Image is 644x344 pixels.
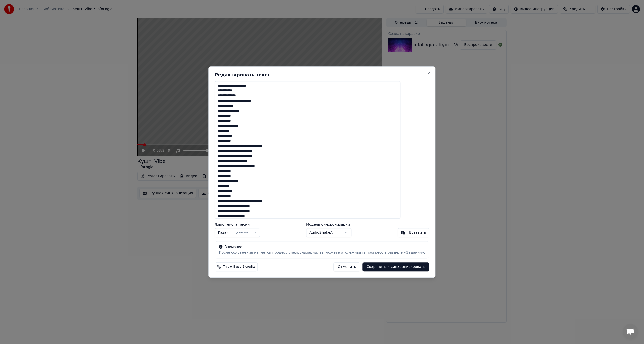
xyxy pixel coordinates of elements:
label: Модель синхронизации [306,223,351,226]
div: После сохранения начнется процесс синхронизации, вы можете отслеживать прогресс в разделе «Задания». [219,250,425,255]
button: Вставить [398,228,429,237]
button: Сохранить и синхронизировать [363,262,429,271]
label: Язык текста песни [215,223,260,226]
div: Вставить [409,230,426,235]
h2: Редактировать текст [215,73,429,77]
span: This will use 2 credits [223,265,255,269]
div: Внимание! [219,244,425,250]
button: Отменить [334,262,360,271]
